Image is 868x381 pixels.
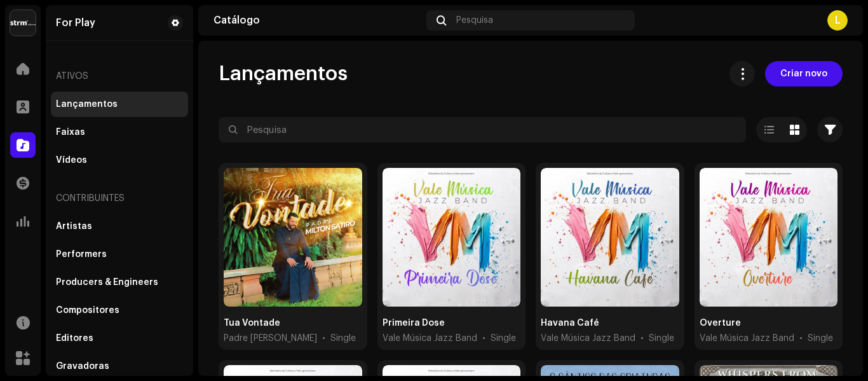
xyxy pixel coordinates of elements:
div: Single [330,332,356,345]
re-m-nav-item: Gravadoras [51,354,188,379]
div: Compositores [56,305,119,315]
div: Single [808,332,833,345]
div: Primeira Dose [383,317,445,329]
div: Tua Vontade [224,317,280,329]
div: Performers [56,249,107,260]
input: Pesquisa [219,117,746,142]
span: Vale Música Jazz Band [383,332,477,345]
div: L [827,10,848,31]
div: Single [491,332,516,345]
div: Producers & Engineers [56,277,158,287]
div: Artistas [56,221,92,232]
re-m-nav-item: Faixas [51,120,188,145]
div: Overture [700,317,741,329]
re-m-nav-item: Lançamentos [51,92,188,117]
re-m-nav-item: Compositores [51,298,188,323]
div: For Play [56,18,95,28]
re-m-nav-item: Performers [51,242,188,267]
span: Vale Música Jazz Band [700,332,794,345]
span: Criar novo [780,61,827,87]
span: • [799,332,803,345]
span: • [322,332,325,345]
div: Faixas [56,127,85,137]
span: • [482,332,485,345]
span: Padre Milton Satiro [224,332,317,345]
re-m-nav-item: Vídeos [51,148,188,173]
span: • [641,332,644,345]
div: Gravadoras [56,361,109,371]
re-m-nav-item: Producers & Engineers [51,270,188,295]
img: 408b884b-546b-4518-8448-1008f9c76b02 [10,10,36,36]
div: Lançamentos [56,99,118,109]
re-a-nav-header: Contribuintes [51,183,188,214]
div: Editores [56,333,93,343]
button: Criar novo [765,61,843,87]
div: Catálogo [214,15,421,25]
div: Vídeos [56,155,87,165]
re-a-nav-header: Ativos [51,61,188,92]
div: Havana Café [541,317,599,329]
div: Single [649,332,674,345]
span: Vale Música Jazz Band [541,332,635,345]
span: Pesquisa [456,15,493,25]
span: Lançamentos [219,61,348,87]
re-m-nav-item: Editores [51,326,188,351]
re-m-nav-item: Artistas [51,214,188,239]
